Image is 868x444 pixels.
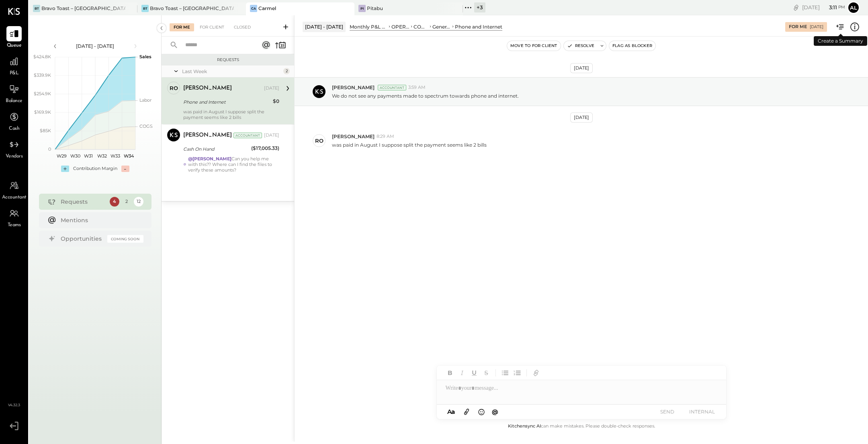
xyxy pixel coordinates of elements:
div: ro [315,137,323,145]
button: Unordered List [500,368,510,378]
button: Bold [445,368,455,378]
text: W29 [57,153,67,159]
div: was paid in August I suppose split the payment seems like 2 bills [183,109,279,120]
a: Teams [0,206,28,229]
text: $85K [40,128,51,133]
div: 2 [122,197,131,207]
div: Requests [166,57,290,63]
div: [DATE] - [DATE] [61,43,129,49]
text: COGS [139,123,153,129]
text: Labor [139,97,151,103]
div: Accountant [378,85,406,90]
a: P&L [0,54,28,77]
div: Create a Summary [814,36,867,46]
span: 8:29 AM [377,133,394,140]
div: Last Week [182,68,281,75]
div: Mentions [61,216,139,224]
span: 3:59 AM [408,84,426,91]
text: W34 [123,153,134,159]
text: $169.9K [34,109,51,115]
text: $424.8K [33,54,51,59]
div: BT [141,5,149,12]
div: Phone and Internet [455,23,502,30]
div: 2 [283,68,290,74]
a: Cash [0,109,28,133]
text: $339.9K [34,72,51,78]
div: [DATE] [264,132,279,139]
button: SEND [651,406,684,417]
text: $254.9K [34,91,51,96]
span: [PERSON_NAME] [332,84,375,91]
div: Coming Soon [107,235,143,243]
button: Al [847,1,860,14]
div: For Me [789,24,807,30]
div: Requests [61,198,106,206]
div: ro [170,84,178,92]
div: + 3 [474,2,485,12]
div: Closed [230,23,255,31]
div: Bravo Toast – [GEOGRAPHIC_DATA] [41,5,125,12]
span: Vendors [6,153,23,160]
strong: @[PERSON_NAME] [188,156,231,162]
div: Contribution Margin [73,166,117,172]
span: Balance [6,98,23,105]
div: Cash On Hand [183,145,249,153]
div: Opportunities [61,235,103,243]
div: + [61,166,69,172]
span: a [451,408,455,415]
text: Sales [139,54,151,59]
button: Flag as Blocker [609,41,655,51]
button: Italic [457,368,467,378]
div: Phone and Internet [183,98,270,106]
text: 0 [48,146,51,152]
div: Monthly P&L Comparison [350,23,387,30]
span: Teams [8,222,21,229]
div: [DATE] [264,85,279,92]
div: General & Administrative Expenses [432,23,451,30]
text: W32 [97,153,106,159]
div: [PERSON_NAME] [183,131,232,139]
text: W33 [111,153,120,159]
p: We do not see any payments made to spectrum towards phone and internet. [332,92,519,99]
span: Accountant [2,194,27,201]
a: Accountant [0,178,28,201]
text: W31 [84,153,93,159]
button: INTERNAL [686,406,718,417]
button: Resolve [564,41,598,51]
div: - [121,166,129,172]
div: Can you help me with this?? Where can I find the files to verify these amounts? [188,156,279,173]
span: Cash [9,125,19,133]
button: Underline [469,368,479,378]
div: For Client [196,23,228,31]
div: Carmel [258,5,276,12]
div: OPERATING EXPENSES (EBITDA) [391,23,409,30]
div: 4 [110,197,119,207]
button: Aa [445,407,458,416]
button: Move to for client [507,41,561,51]
div: $0 [273,97,279,105]
button: Add URL [531,368,541,378]
div: [DATE] [570,63,593,73]
div: Pi [358,5,366,12]
div: Accountant [233,133,262,138]
div: Pitabu [367,5,383,12]
div: Bravo Toast – [GEOGRAPHIC_DATA] [150,5,234,12]
div: [DATE] [802,4,845,11]
span: @ [492,408,498,415]
div: For Me [170,23,194,31]
div: [PERSON_NAME] [183,84,232,92]
span: P&L [10,70,19,77]
div: ($17,005.33) [251,144,279,152]
button: Strikethrough [481,368,491,378]
a: Balance [0,82,28,105]
div: CONTROLLABLE EXPENSES [414,23,428,30]
a: Queue [0,26,28,49]
a: Vendors [0,137,28,160]
button: Ordered List [512,368,522,378]
span: Queue [7,42,22,49]
div: 12 [134,197,143,207]
div: BT [33,5,40,12]
div: [DATE] - [DATE] [303,22,346,32]
p: was paid in August I suppose split the payment seems like 2 bills [332,141,487,148]
div: [DATE] [810,24,823,30]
